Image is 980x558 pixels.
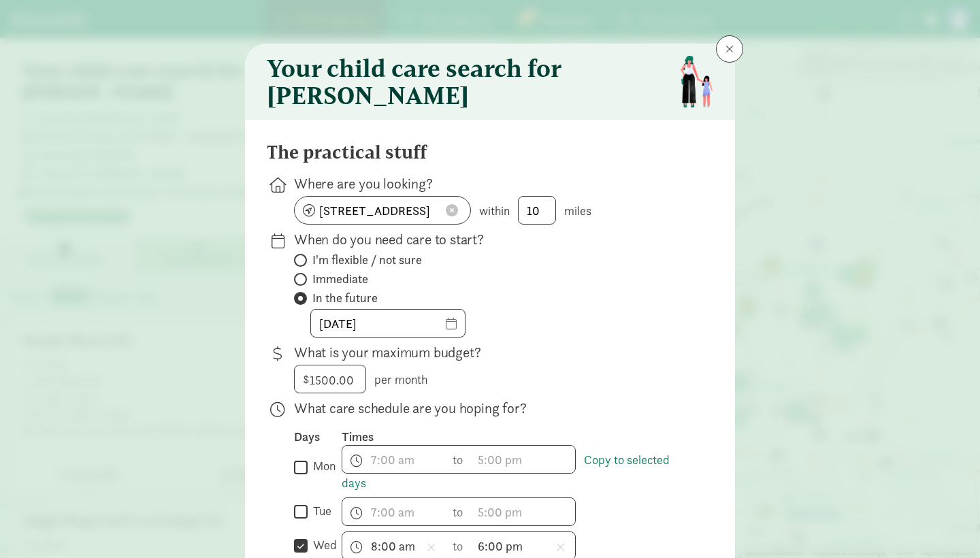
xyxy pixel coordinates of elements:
[374,372,427,387] span: per month
[267,54,670,109] h3: Your child care search for [PERSON_NAME]
[294,343,691,362] p: What is your maximum budget?
[312,252,422,268] span: I'm flexible / not sure
[308,458,336,474] label: mon
[294,399,691,418] p: What care schedule are you hoping for?
[342,446,446,473] input: 7:00 am
[308,503,331,519] label: tue
[342,498,446,525] input: 7:00 am
[308,537,337,553] label: wed
[295,197,470,224] input: enter zipcode or address
[453,503,465,521] span: to
[342,429,691,445] div: Times
[472,498,575,525] input: 5:00 pm
[294,230,691,249] p: When do you need care to start?
[312,290,378,306] span: In the future
[453,537,465,555] span: to
[472,446,575,473] input: 5:00 pm
[564,203,591,218] span: miles
[312,271,368,287] span: Immediate
[294,174,691,193] p: Where are you looking?
[267,142,427,163] h4: The practical stuff
[294,429,342,445] div: Days
[479,203,510,218] span: within
[453,450,465,469] span: to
